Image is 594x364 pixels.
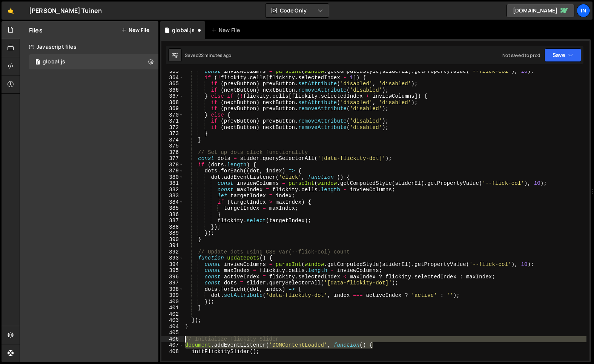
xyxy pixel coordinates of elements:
[161,100,184,106] div: 368
[161,249,184,255] div: 392
[161,193,184,199] div: 383
[161,81,184,87] div: 365
[161,87,184,94] div: 366
[161,224,184,230] div: 388
[161,243,184,249] div: 391
[161,299,184,305] div: 400
[29,54,158,69] div: 16928/46355.js
[20,39,158,54] div: Javascript files
[161,180,184,187] div: 381
[502,52,540,58] div: Not saved to prod
[161,292,184,299] div: 399
[161,255,184,261] div: 393
[161,93,184,100] div: 367
[161,237,184,243] div: 390
[43,58,65,65] div: global.js
[161,311,184,318] div: 402
[211,26,243,34] div: New File
[161,280,184,286] div: 397
[161,330,184,336] div: 405
[161,342,184,349] div: 407
[161,274,184,280] div: 396
[161,212,184,218] div: 386
[577,4,590,17] a: In
[161,336,184,342] div: 406
[161,349,184,355] div: 408
[161,149,184,156] div: 376
[161,137,184,143] div: 374
[161,267,184,274] div: 395
[161,286,184,293] div: 398
[161,174,184,181] div: 380
[172,26,195,34] div: global.js
[161,155,184,162] div: 377
[2,2,20,20] a: 🤙
[121,27,149,33] button: New File
[545,48,581,62] button: Save
[161,162,184,168] div: 378
[161,124,184,131] div: 372
[161,205,184,212] div: 385
[161,305,184,311] div: 401
[29,6,102,15] div: [PERSON_NAME] Tuinen
[161,230,184,237] div: 389
[161,143,184,149] div: 375
[185,52,231,58] div: Saved
[161,168,184,174] div: 379
[161,131,184,137] div: 373
[161,317,184,324] div: 403
[161,112,184,118] div: 370
[35,60,40,66] span: 1
[266,4,329,17] button: Code Only
[161,68,184,75] div: 363
[161,218,184,224] div: 387
[29,26,43,34] h2: Files
[198,52,231,58] div: 22 minutes ago
[507,4,574,17] a: [DOMAIN_NAME]
[161,199,184,206] div: 384
[161,261,184,268] div: 394
[161,106,184,112] div: 369
[161,187,184,193] div: 382
[161,118,184,124] div: 371
[161,324,184,330] div: 404
[161,75,184,81] div: 364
